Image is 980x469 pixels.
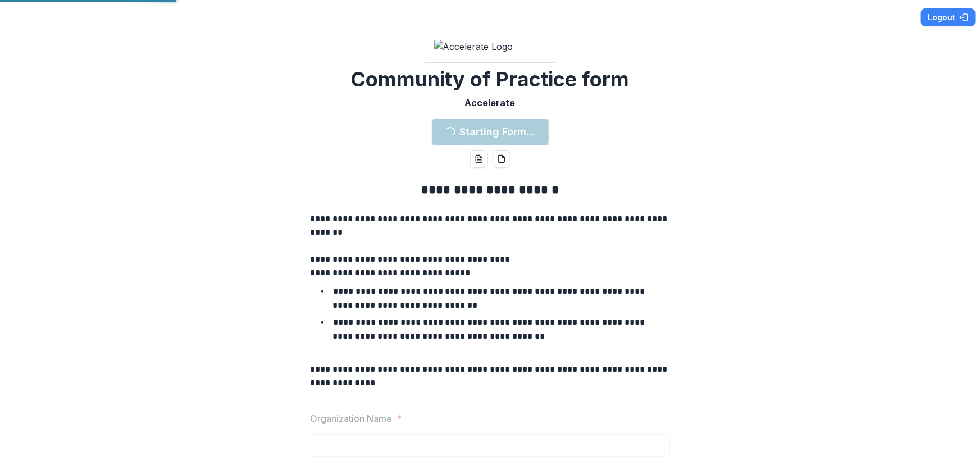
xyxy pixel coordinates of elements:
[434,40,546,53] img: Accelerate Logo
[465,96,516,110] p: Accelerate
[432,119,549,145] button: Starting Form...
[493,150,510,168] button: pdf-download
[470,150,488,168] button: word-download
[351,67,630,92] h2: Community of Practice form
[921,8,976,26] button: Logout
[311,412,393,425] p: Organization Name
